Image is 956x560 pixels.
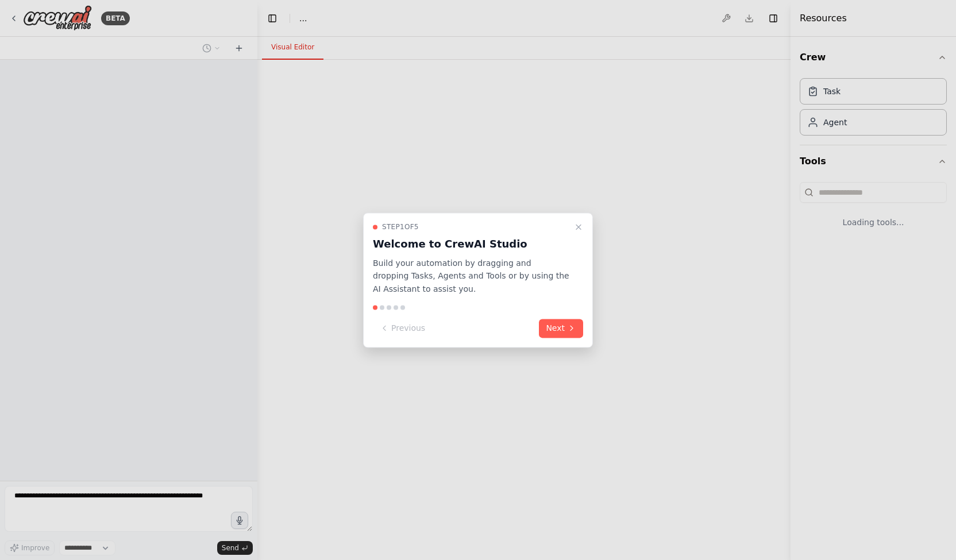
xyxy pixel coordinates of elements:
[264,10,280,26] button: Hide left sidebar
[539,319,583,338] button: Next
[373,257,569,296] p: Build your automation by dragging and dropping Tasks, Agents and Tools or by using the AI Assista...
[373,236,569,252] h3: Welcome to CrewAI Studio
[572,220,585,234] button: Close walkthrough
[373,319,432,338] button: Previous
[382,222,419,231] span: Step 1 of 5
